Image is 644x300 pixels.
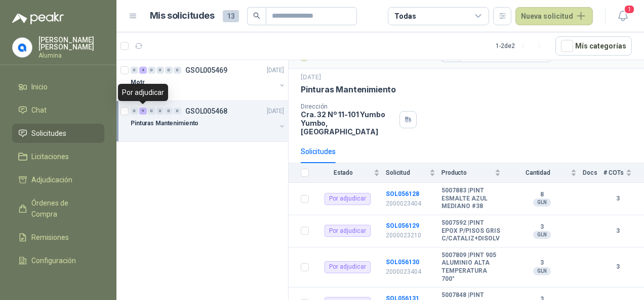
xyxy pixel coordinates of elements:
[12,124,104,143] a: Solicitudes
[31,105,47,116] span: Chat
[386,231,435,240] p: 2000023210
[253,12,260,19] span: search
[515,7,593,25] button: Nueva solicitud
[165,67,173,74] div: 0
[441,169,493,176] span: Producto
[185,108,227,115] p: GSOL005468
[165,108,173,115] div: 0
[12,101,104,120] a: Chat
[131,64,286,96] a: 0 4 0 0 0 0 GSOL005469[DATE] Motr
[31,255,76,266] span: Configuración
[267,107,284,116] p: [DATE]
[533,198,551,207] div: GLN
[156,67,164,74] div: 0
[555,36,632,56] button: Mís categorías
[301,110,395,136] p: Cra. 32 Nº 11-101 Yumbo Yumbo , [GEOGRAPHIC_DATA]
[139,108,147,115] div: 9
[31,232,69,243] span: Remisiones
[12,251,104,270] a: Configuración
[325,193,371,205] div: Por adjudicar
[386,222,419,229] a: SOL056129
[301,146,336,157] div: Solicitudes
[441,252,501,283] b: 5007809 | PINT 905 ALUMINIO ALTA TEMPERATURA 700°
[603,194,632,204] b: 3
[131,108,138,115] div: 0
[315,169,372,176] span: Estado
[603,262,632,272] b: 3
[441,219,501,243] b: 5007592 | PINT EPOX P/PISOS GRIS C/CATALIZ+DISOLV
[301,103,395,110] p: Dirección
[31,174,72,185] span: Adjudicación
[496,38,547,54] div: 1 - 2 de 2
[185,67,227,74] p: GSOL005469
[12,274,104,293] a: Manuales y ayuda
[394,11,416,22] div: Todas
[386,199,435,209] p: 2000023404
[12,228,104,247] a: Remisiones
[267,66,284,75] p: [DATE]
[301,84,396,95] p: Pinturas Mantenimiento
[533,231,551,239] div: GLN
[614,7,632,25] button: 1
[386,163,441,183] th: Solicitud
[12,12,64,24] img: Logo peakr
[38,53,104,59] p: Alumina
[131,119,198,128] p: Pinturas Mantenimiento
[13,38,32,57] img: Company Logo
[315,163,386,183] th: Estado
[31,81,48,92] span: Inicio
[386,190,419,197] a: SOL056128
[174,67,181,74] div: 0
[603,163,644,183] th: # COTs
[441,187,501,211] b: 5007883 | PINT ESMALTE AZUL MEDIANO #38
[533,267,551,275] div: GLN
[12,170,104,189] a: Adjudicación
[386,259,419,266] a: SOL056130
[223,10,239,22] span: 13
[131,78,145,87] p: Motr
[12,147,104,166] a: Licitaciones
[118,84,168,101] div: Por adjudicar
[156,108,164,115] div: 0
[386,169,427,176] span: Solicitud
[325,225,371,237] div: Por adjudicar
[38,36,104,51] p: [PERSON_NAME] [PERSON_NAME]
[139,67,147,74] div: 4
[148,67,155,74] div: 0
[583,163,603,183] th: Docs
[148,108,155,115] div: 0
[12,193,104,224] a: Órdenes de Compra
[603,226,632,236] b: 3
[174,108,181,115] div: 0
[603,169,624,176] span: # COTs
[31,128,66,139] span: Solicitudes
[624,5,635,14] span: 1
[301,73,321,82] p: [DATE]
[150,9,215,23] h1: Mis solicitudes
[131,105,286,137] a: 0 9 0 0 0 0 GSOL005468[DATE] Pinturas Mantenimiento
[441,163,507,183] th: Producto
[507,191,577,199] b: 8
[507,169,569,176] span: Cantidad
[325,261,371,273] div: Por adjudicar
[386,267,435,277] p: 2000023404
[12,77,104,96] a: Inicio
[507,259,577,267] b: 3
[31,197,95,220] span: Órdenes de Compra
[507,223,577,231] b: 3
[507,163,583,183] th: Cantidad
[131,67,138,74] div: 0
[31,151,69,162] span: Licitaciones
